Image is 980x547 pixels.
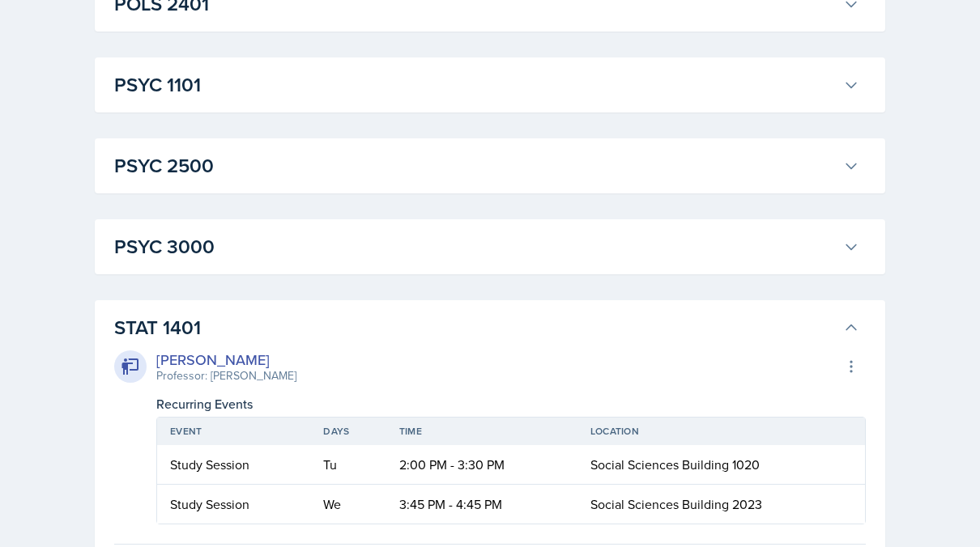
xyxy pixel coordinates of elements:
[156,349,296,371] div: [PERSON_NAME]
[170,494,297,514] div: Study Session
[156,394,866,413] div: Recurring Events
[111,67,863,103] button: PSYC 1101
[386,445,577,485] td: 2:00 PM - 3:30 PM
[386,485,577,524] td: 3:45 PM - 4:45 PM
[111,229,863,265] button: PSYC 3000
[590,456,760,473] span: Social Sciences Building 1020
[590,495,762,513] span: Social Sciences Building 2023
[577,418,865,445] th: Location
[310,485,386,524] td: We
[114,232,837,261] h3: PSYC 3000
[310,418,386,445] th: Days
[114,313,837,342] h3: STAT 1401
[170,455,297,474] div: Study Session
[310,445,386,485] td: Tu
[114,70,837,100] h3: PSYC 1101
[114,151,837,180] h3: PSYC 2500
[157,418,310,445] th: Event
[111,310,863,346] button: STAT 1401
[386,418,577,445] th: Time
[111,148,863,184] button: PSYC 2500
[156,367,296,384] div: Professor: [PERSON_NAME]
